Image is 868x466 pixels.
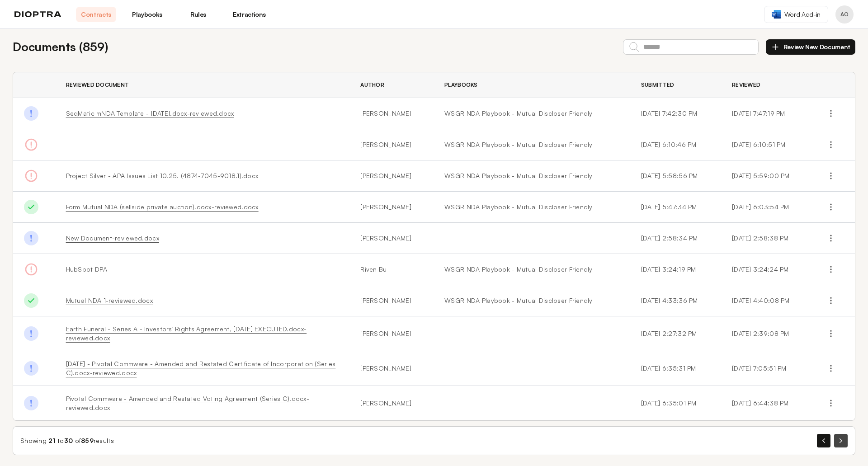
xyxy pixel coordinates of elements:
[66,297,153,304] a: Mutual NDA 1-reviewed.docx
[349,351,434,386] td: [PERSON_NAME]
[630,129,721,160] td: [DATE] 6:10:46 PM
[721,254,813,285] td: [DATE] 3:24:24 PM
[24,106,38,121] img: Done
[721,316,813,351] td: [DATE] 2:39:08 PM
[721,223,813,254] td: [DATE] 2:58:38 PM
[817,434,830,447] button: Previous
[721,98,813,129] td: [DATE] 7:47:19 PM
[66,172,259,179] span: Project Silver - APA Issues List 10.25. (4874-7045-9018.1).docx
[24,326,38,341] img: Done
[24,396,38,410] img: Done
[721,72,813,98] th: Reviewed
[630,98,721,129] td: [DATE] 7:42:30 PM
[444,171,619,180] a: WSGR NDA Playbook - Mutual Discloser Friendly
[178,7,218,22] a: Rules
[834,434,848,447] button: Next
[764,6,828,23] a: Word Add-in
[721,285,813,316] td: [DATE] 4:40:08 PM
[76,7,116,22] a: Contracts
[835,5,854,24] button: Profile menu
[721,351,813,386] td: [DATE] 7:05:51 PM
[630,351,721,386] td: [DATE] 6:35:31 PM
[630,192,721,223] td: [DATE] 5:47:34 PM
[14,11,61,18] img: logo
[127,7,167,22] a: Playbooks
[349,160,434,192] td: [PERSON_NAME]
[349,72,434,98] th: Author
[444,202,619,212] a: WSGR NDA Playbook - Mutual Discloser Friendly
[721,386,813,421] td: [DATE] 6:44:38 PM
[66,265,108,273] span: HubSpot DPA
[66,234,159,242] a: New Document-reviewed.docx
[630,386,721,421] td: [DATE] 6:35:01 PM
[772,10,781,19] img: word
[630,285,721,316] td: [DATE] 4:33:36 PM
[66,109,234,117] a: SeqMatic mNDA Template - [DATE].docx-reviewed.docx
[48,437,56,444] span: 21
[24,361,38,376] img: Done
[721,192,813,223] td: [DATE] 6:03:54 PM
[349,386,434,421] td: [PERSON_NAME]
[630,72,721,98] th: Submitted
[81,437,94,444] span: 859
[66,203,259,211] a: Form Mutual NDA (sellside private auction).docx-reviewed.docx
[349,223,434,254] td: [PERSON_NAME]
[630,223,721,254] td: [DATE] 2:58:34 PM
[349,254,434,285] td: Riven Bu
[349,192,434,223] td: [PERSON_NAME]
[444,109,619,118] a: WSGR NDA Playbook - Mutual Discloser Friendly
[444,265,619,274] a: WSGR NDA Playbook - Mutual Discloser Friendly
[349,316,434,351] td: [PERSON_NAME]
[66,325,307,342] a: Earth Funeral - Series A - Investors' Rights Agreement, [DATE] EXECUTED.docx-reviewed.docx
[229,7,269,22] a: Extractions
[349,129,434,160] td: [PERSON_NAME]
[630,316,721,351] td: [DATE] 2:27:32 PM
[444,296,619,305] a: WSGR NDA Playbook - Mutual Discloser Friendly
[13,38,108,56] h2: Documents ( 859 )
[24,231,38,245] img: Done
[24,293,38,308] img: Done
[349,285,434,316] td: [PERSON_NAME]
[66,395,309,411] a: Pivotal Commware - Amended and Restated Voting Agreement (Series C).docx-reviewed.docx
[630,160,721,192] td: [DATE] 5:58:56 PM
[784,10,821,19] span: Word Add-in
[721,160,813,192] td: [DATE] 5:59:00 PM
[444,140,619,149] a: WSGR NDA Playbook - Mutual Discloser Friendly
[766,39,855,55] button: Review New Document
[64,437,73,444] span: 30
[24,200,38,214] img: Done
[55,72,350,98] th: Reviewed Document
[630,254,721,285] td: [DATE] 3:24:19 PM
[66,360,336,377] a: [DATE] - Pivotal Commware - Amended and Restated Certificate of Incorporation (Series C).docx-rev...
[434,72,630,98] th: Playbooks
[721,129,813,160] td: [DATE] 6:10:51 PM
[20,436,114,445] div: Showing to of results
[349,98,434,129] td: [PERSON_NAME]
